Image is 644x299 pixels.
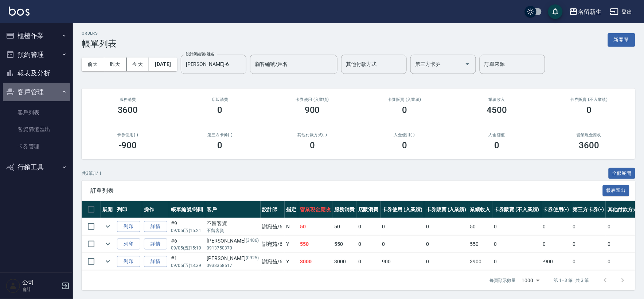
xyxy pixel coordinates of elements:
[571,253,606,270] td: 0
[117,221,140,232] button: 列印
[603,185,630,196] button: 報表匯出
[171,245,203,251] p: 09/05 (五) 15:19
[356,236,380,253] td: 0
[298,253,332,270] td: 3000
[380,253,425,270] td: 900
[118,105,138,115] h3: 3600
[285,253,298,270] td: Y
[468,201,492,218] th: 業績收入
[119,140,137,150] h3: -900
[460,133,534,137] h2: 入金儲值
[424,236,468,253] td: 0
[261,201,285,218] th: 設計師
[424,218,468,235] td: 0
[571,201,606,218] th: 第三方卡券(-)
[22,279,59,286] h5: 公司
[261,218,285,235] td: 謝宛茹 /6
[298,218,332,235] td: 50
[169,201,205,218] th: 帳單編號/時間
[218,140,223,150] h3: 0
[82,58,104,71] button: 前天
[115,201,142,218] th: 列印
[3,83,70,102] button: 客戶管理
[571,236,606,253] td: 0
[207,237,259,245] div: [PERSON_NAME]
[169,253,205,270] td: #1
[102,221,113,232] button: expand row
[207,220,259,227] div: 不留客資
[82,31,117,36] h2: ORDERS
[332,218,356,235] td: 50
[460,97,534,102] h2: 業績收入
[186,51,214,57] label: 設計師編號/姓名
[285,201,298,218] th: 指定
[541,236,571,253] td: 0
[3,26,70,45] button: 櫃檯作業
[541,253,571,270] td: -900
[380,236,425,253] td: 0
[332,253,356,270] td: 3000
[603,187,630,194] a: 報表匯出
[90,187,603,194] span: 訂單列表
[554,277,589,284] p: 第 1–3 筆 共 3 筆
[127,58,149,71] button: 今天
[607,5,635,19] button: 登出
[541,201,571,218] th: 卡券使用(-)
[207,227,259,234] p: 不留客資
[9,7,30,16] img: Logo
[310,140,315,150] h3: 0
[246,255,259,262] p: (0925)
[102,239,113,249] button: expand row
[468,253,492,270] td: 3900
[552,133,627,137] h2: 營業現金應收
[548,4,563,19] button: save
[586,105,592,115] h3: 0
[298,236,332,253] td: 550
[519,271,542,290] div: 1000
[117,239,140,250] button: 列印
[490,277,516,284] p: 每頁顯示數量
[205,201,261,218] th: 客戶
[3,64,70,83] button: 報表及分析
[367,133,442,137] h2: 入金使用(-)
[487,105,507,115] h3: 4500
[609,168,636,179] button: 全部展開
[82,39,117,49] h3: 帳單列表
[332,236,356,253] td: 550
[207,262,259,269] p: 0938358517
[183,97,257,102] h2: 店販消費
[492,201,541,218] th: 卡券販賣 (不入業績)
[492,218,541,235] td: 0
[492,253,541,270] td: 0
[3,158,70,177] button: 行銷工具
[218,105,223,115] h3: 0
[566,4,604,19] button: 名留新生
[207,255,259,262] div: [PERSON_NAME]
[402,105,407,115] h3: 0
[608,36,635,43] a: 新開單
[492,236,541,253] td: 0
[82,170,102,177] p: 共 3 筆, 1 / 1
[367,97,442,102] h2: 卡券販賣 (入業績)
[608,33,635,47] button: 新開單
[142,201,169,218] th: 操作
[144,239,167,250] a: 詳情
[261,236,285,253] td: 謝宛茹 /6
[171,227,203,234] p: 09/05 (五) 15:21
[22,286,59,293] p: 會計
[541,218,571,235] td: 0
[207,245,259,251] p: 0913750370
[552,97,627,102] h2: 卡券販賣 (不入業績)
[149,58,177,71] button: [DATE]
[171,262,203,269] p: 09/05 (五) 13:39
[578,7,601,16] div: 名留新生
[579,140,599,150] h3: 3600
[144,256,167,267] a: 詳情
[117,256,140,267] button: 列印
[494,140,499,150] h3: 0
[462,58,473,70] button: Open
[275,97,350,102] h2: 卡券使用 (入業績)
[90,97,165,102] h3: 服務消費
[356,201,380,218] th: 店販消費
[169,236,205,253] td: #6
